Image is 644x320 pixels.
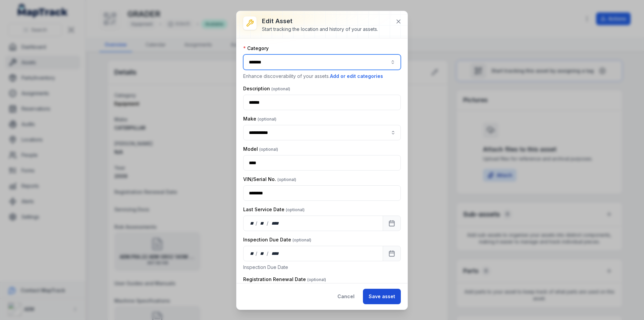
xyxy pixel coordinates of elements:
[269,250,281,257] div: year,
[243,45,269,52] label: Category
[258,220,267,227] div: month,
[243,206,305,213] label: Last Service Date
[249,250,256,257] div: day,
[243,85,290,92] label: Description
[267,250,269,257] div: /
[243,125,401,140] input: asset-edit:cf[8261eee4-602e-4976-b39b-47b762924e3f]-label
[243,276,326,283] label: Registration Renewal Date
[332,289,360,304] button: Cancel
[262,16,378,26] h3: Edit asset
[269,220,281,227] div: year,
[330,73,383,80] button: Add or edit categories
[243,236,311,243] label: Inspection Due Date
[262,26,378,33] div: Start tracking the location and history of your assets.
[267,220,269,227] div: /
[258,250,267,257] div: month,
[363,289,401,304] button: Save asset
[243,146,278,152] label: Model
[256,250,258,257] div: /
[243,73,401,80] p: Enhance discoverability of your assets.
[243,264,401,271] p: Inspection Due Date
[256,220,258,227] div: /
[383,246,401,261] button: Calendar
[243,176,296,183] label: VIN/Serial No.
[383,216,401,231] button: Calendar
[243,116,276,122] label: Make
[249,220,256,227] div: day,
